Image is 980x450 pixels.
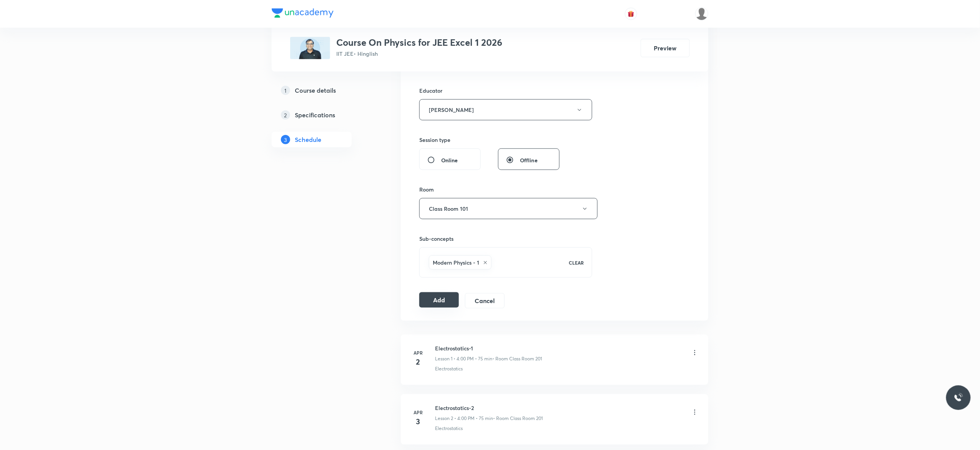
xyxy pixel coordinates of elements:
h6: Session type [419,136,450,144]
h6: Room [419,185,434,193]
p: 1 [281,86,290,95]
h5: Specifications [295,110,335,120]
img: ttu [954,393,963,402]
h6: Electrostatics-2 [435,404,543,412]
a: 1Course details [272,83,376,98]
p: Electrostatics [435,425,463,432]
h6: Apr [410,349,426,356]
p: Electrostatics [435,365,463,372]
h6: Sub-concepts [419,235,592,243]
p: IIT JEE • Hinglish [336,50,502,58]
img: A527B46D-8570-49D2-BA4A-CFAAB0A1F563_plus.png [290,37,330,59]
p: 2 [281,110,290,120]
p: Lesson 1 • 4:00 PM • 75 min [435,355,492,362]
button: Preview [641,39,690,57]
p: • Room Class Room 201 [493,415,543,422]
h3: Course On Physics for JEE Excel 1 2026 [336,37,502,48]
p: 3 [281,135,290,144]
button: Cancel [465,293,505,308]
h6: Educator [419,87,592,95]
h6: Modern Physics - 1 [433,258,479,267]
img: avatar [628,10,635,17]
h5: Course details [295,86,336,95]
button: avatar [625,8,637,20]
span: Online [441,156,458,164]
h6: Apr [410,409,426,416]
button: Add [419,292,459,308]
button: [PERSON_NAME] [419,99,592,120]
span: Offline [520,156,538,164]
img: Anuruddha Kumar [695,7,708,20]
h6: Electrostatics-1 [435,344,542,352]
a: 2Specifications [272,107,376,123]
h4: 3 [410,416,426,427]
h5: Schedule [295,135,321,144]
img: Company Logo [272,8,334,18]
a: Company Logo [272,8,334,20]
p: Lesson 2 • 4:00 PM • 75 min [435,415,493,422]
button: Class Room 101 [419,198,598,219]
p: • Room Class Room 201 [492,355,542,362]
h4: 2 [410,356,426,368]
p: CLEAR [569,259,584,266]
